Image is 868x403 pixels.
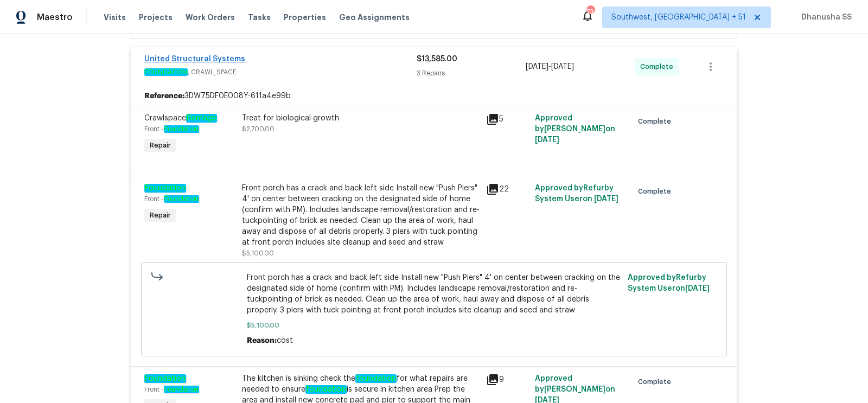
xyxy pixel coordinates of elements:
[186,114,217,123] em: Damage
[186,12,235,23] span: Work Orders
[284,12,326,23] span: Properties
[640,61,678,72] span: Complete
[144,55,245,63] a: United Structural Systems
[685,285,710,292] span: [DATE]
[144,114,217,123] span: Crawlspace
[638,376,675,387] span: Complete
[164,125,199,133] em: Foundation
[417,55,457,63] span: $13,585.00
[535,136,559,144] span: [DATE]
[164,386,199,393] em: Foundation
[638,116,675,127] span: Complete
[551,63,574,71] span: [DATE]
[164,195,199,203] em: Foundation
[144,68,188,76] em: FOUNDATION
[242,126,275,132] span: $2,700.00
[247,320,622,331] span: $5,100.00
[305,385,347,394] em: foundation
[526,61,574,72] span: -
[247,272,622,316] span: Front porch has a crack and back left side Install new "Push Piers" 4' on center between cracking...
[535,184,618,203] span: Approved by Refurby System User on
[242,250,274,257] span: $5,100.00
[248,14,271,21] span: Tasks
[611,12,746,23] span: Southwest, [GEOGRAPHIC_DATA] + 51
[144,126,199,132] span: Front -
[628,274,710,292] span: Approved by Refurby System User on
[486,113,528,126] div: 5
[37,12,73,23] span: Maestro
[242,113,480,124] div: Treat for biological growth
[417,68,526,79] div: 3 Repairs
[277,337,293,344] span: cost
[144,196,199,202] span: Front -
[486,373,528,386] div: 9
[144,386,199,393] span: Front -
[638,186,675,197] span: Complete
[526,63,548,71] span: [DATE]
[131,86,737,106] div: 3DW75DF0E008Y-611a4e99b
[535,114,615,144] span: Approved by [PERSON_NAME] on
[355,374,397,383] em: foundation
[144,91,184,101] b: Reference:
[145,140,175,151] span: Repair
[144,374,186,383] em: Foundation
[139,12,173,23] span: Projects
[797,12,852,23] span: Dhanusha SS
[144,184,186,193] em: Foundation
[144,67,417,78] span: , CRAWL_SPACE
[594,195,618,203] span: [DATE]
[247,337,277,344] span: Reason:
[145,210,175,221] span: Repair
[242,183,480,248] div: Front porch has a crack and back left side Install new "Push Piers" 4' on center between cracking...
[486,183,528,196] div: 22
[104,12,126,23] span: Visits
[339,12,410,23] span: Geo Assignments
[586,7,594,17] div: 734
